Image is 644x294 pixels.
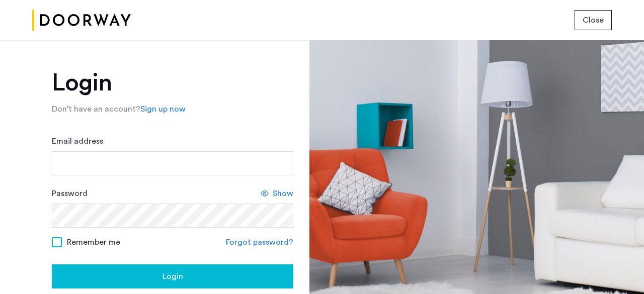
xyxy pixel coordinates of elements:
label: Password [52,187,88,200]
span: Show [273,187,293,200]
span: Login [163,270,183,282]
button: button [52,264,293,288]
span: Don’t have an account? [52,105,140,113]
img: logo [32,2,131,39]
a: Sign up now [140,103,186,115]
h1: Login [52,71,293,95]
button: button [575,10,612,30]
a: Forgot password? [226,236,293,248]
label: Email address [52,135,103,147]
span: Close [583,14,604,26]
span: Remember me [67,236,120,248]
